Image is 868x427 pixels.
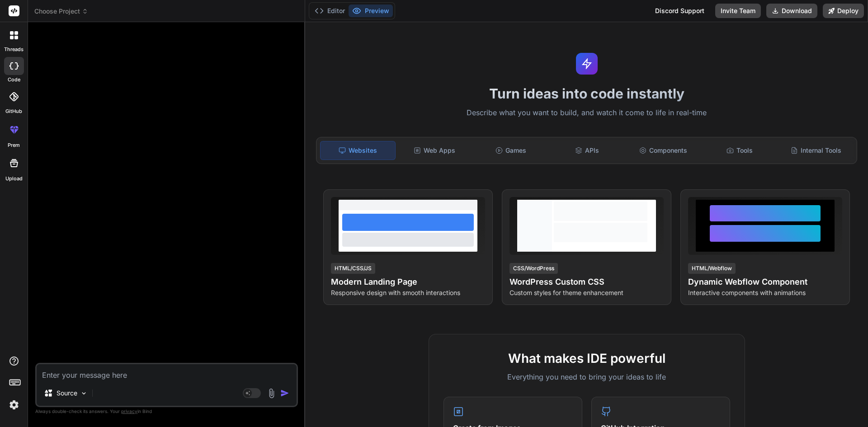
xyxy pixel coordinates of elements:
[8,76,20,84] label: code
[6,397,22,413] img: settings
[331,276,485,288] h4: Modern Landing Page
[266,388,277,399] img: attachment
[349,5,393,17] button: Preview
[34,7,88,16] span: Choose Project
[509,276,664,288] h4: WordPress Custom CSS
[703,141,777,160] div: Tools
[823,4,864,18] button: Deploy
[715,4,761,18] button: Invite Team
[331,288,485,297] p: Responsive design with smooth interactions
[688,288,842,297] p: Interactive components with animations
[121,408,137,414] span: privacy
[550,141,624,160] div: APIs
[688,263,736,274] div: HTML/Webflow
[8,141,20,149] label: prem
[474,141,548,160] div: Games
[397,141,472,160] div: Web Apps
[5,175,23,183] label: Upload
[311,107,863,119] p: Describe what you want to build, and watch it come to life in real-time
[331,263,375,274] div: HTML/CSS/JS
[626,141,701,160] div: Components
[509,263,558,274] div: CSS/WordPress
[778,141,853,160] div: Internal Tools
[5,108,22,115] label: GitHub
[443,349,730,368] h2: What makes IDE powerful
[80,389,88,397] img: Pick Models
[35,407,298,416] p: Always double-check its answers. Your in Bind
[4,46,24,53] label: threads
[766,4,817,18] button: Download
[443,371,730,382] p: Everything you need to bring your ideas to life
[688,276,842,288] h4: Dynamic Webflow Component
[650,4,710,18] div: Discord Support
[320,141,396,160] div: Websites
[280,389,289,398] img: icon
[509,288,664,297] p: Custom styles for theme enhancement
[57,389,77,398] p: Source
[311,5,349,17] button: Editor
[311,85,863,102] h1: Turn ideas into code instantly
